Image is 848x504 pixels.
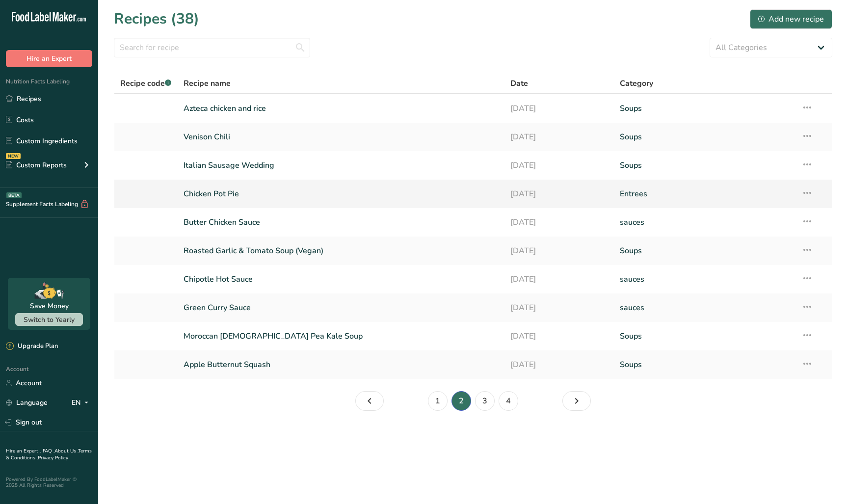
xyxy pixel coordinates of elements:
a: Soups [620,326,790,346]
a: Soups [620,240,790,261]
a: Page 1. [355,391,384,411]
a: About Us . [54,448,78,454]
a: Moroccan [DEMOGRAPHIC_DATA] Pea Kale Soup [184,326,499,346]
button: Switch to Yearly [15,313,83,326]
a: Butter Chicken Sauce [184,212,499,233]
div: BETA [6,192,22,198]
a: Privacy Policy [38,454,68,461]
a: Terms & Conditions . [6,448,92,461]
span: Switch to Yearly [24,315,75,324]
a: sauces [620,212,790,233]
a: Entrees [620,184,790,204]
a: Page 1. [428,391,448,411]
button: Hire an Expert [6,50,92,67]
a: Hire an Expert . [6,448,41,454]
a: [DATE] [510,326,608,346]
div: NEW [6,153,21,159]
a: Soups [620,354,790,375]
div: Add new recipe [758,13,824,25]
a: Soups [620,127,790,147]
a: [DATE] [510,212,608,233]
a: Page 3. [562,391,591,411]
div: EN [72,397,92,409]
a: [DATE] [510,297,608,318]
div: Upgrade Plan [6,342,58,351]
a: [DATE] [510,127,608,147]
a: [DATE] [510,240,608,261]
a: Page 3. [475,391,495,411]
span: Recipe code [120,78,171,89]
a: Language [6,394,48,411]
a: [DATE] [510,155,608,176]
button: Add new recipe [750,9,832,29]
a: Azteca chicken and rice [184,98,499,119]
div: Custom Reports [6,160,67,170]
h1: Recipes (38) [114,8,199,30]
a: [DATE] [510,269,608,290]
a: Soups [620,98,790,119]
a: [DATE] [510,354,608,375]
a: Apple Butternut Squash [184,354,499,375]
span: Recipe name [184,78,231,89]
a: Chipotle Hot Sauce [184,269,499,290]
a: [DATE] [510,98,608,119]
span: Date [510,78,528,89]
input: Search for recipe [114,38,310,57]
a: Green Curry Sauce [184,297,499,318]
a: Roasted Garlic & Tomato Soup (Vegan) [184,240,499,261]
a: Soups [620,155,790,176]
a: Page 4. [499,391,518,411]
a: FAQ . [43,448,54,454]
span: Category [620,78,653,89]
a: Venison Chili [184,127,499,147]
div: Powered By FoodLabelMaker © 2025 All Rights Reserved [6,477,92,488]
a: sauces [620,297,790,318]
a: Italian Sausage Wedding [184,155,499,176]
a: [DATE] [510,184,608,204]
div: Save Money [30,301,69,311]
a: sauces [620,269,790,290]
a: Chicken Pot Pie [184,184,499,204]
